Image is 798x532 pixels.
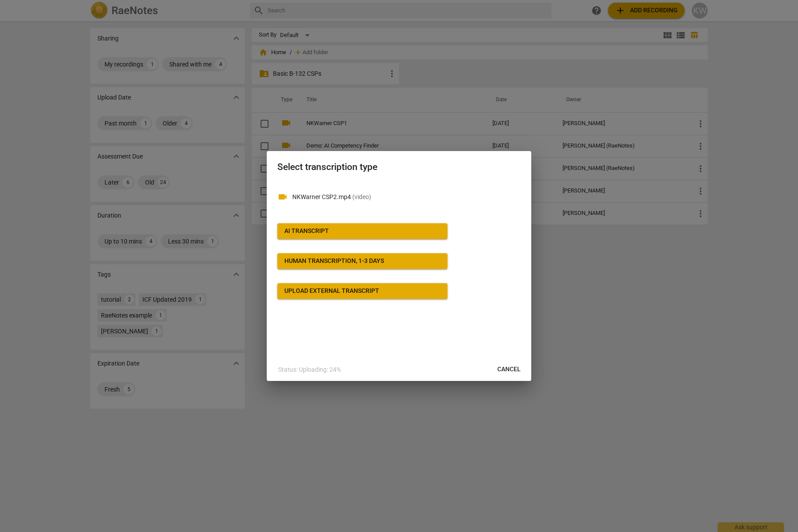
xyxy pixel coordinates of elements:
div: AI Transcript [284,227,329,236]
h2: Select transcription type [277,162,521,173]
button: Cancel [490,362,528,377]
p: NKWarner CSP2.mp4(video) [292,192,521,202]
span: Cancel [497,365,521,374]
button: AI Transcript [277,223,447,239]
div: Upload external transcript [284,287,379,296]
button: Human transcription, 1-3 days [277,253,447,269]
div: Human transcription, 1-3 days [284,257,384,266]
span: ( video ) [352,193,371,200]
span: videocam [277,192,288,202]
p: Status: Uploading: 24% [278,365,341,374]
button: Upload external transcript [277,283,447,299]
